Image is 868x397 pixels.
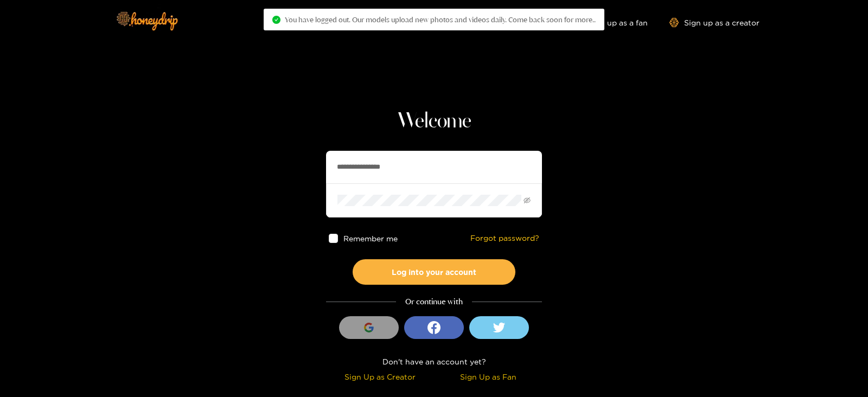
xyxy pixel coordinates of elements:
div: Sign Up as Creator [329,370,431,383]
button: Log into your account [353,259,515,285]
a: Sign up as a creator [669,18,759,27]
span: Remember me [343,234,398,242]
a: Sign up as a fan [573,18,648,27]
span: eye-invisible [524,197,531,204]
h1: Welcome [326,108,542,135]
div: Don't have an account yet? [326,355,542,368]
span: check-circle [272,16,280,24]
a: Forgot password? [470,234,539,243]
span: You have logged out. Our models upload new photos and videos daily. Come back soon for more.. [285,15,596,24]
div: Sign Up as Fan [437,370,539,383]
div: Or continue with [326,296,542,308]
